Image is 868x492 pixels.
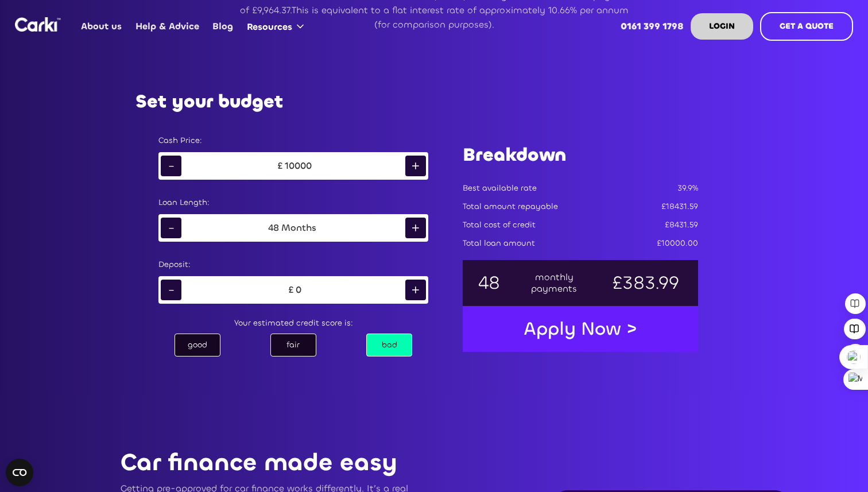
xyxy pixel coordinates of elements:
[135,91,283,112] h2: Set your budget
[15,17,61,32] a: home
[147,315,440,331] div: Your estimated credit score is:
[463,183,537,194] div: Best available rate
[75,4,129,49] a: About us
[405,156,426,176] div: +
[463,201,558,212] div: Total amount repayable
[621,20,684,32] strong: 0161 399 1798
[607,277,684,289] div: £383.99
[657,238,698,249] div: £10000.00
[530,272,578,295] div: monthly payments
[129,4,206,49] a: Help & Advice
[709,21,735,32] strong: LOGIN
[286,284,296,296] div: £
[161,218,181,238] div: -
[463,219,536,231] div: Total cost of credit
[206,4,240,49] a: Blog
[665,219,698,231] div: £8431.59
[279,222,319,234] div: Months
[158,197,428,208] div: Loan Length:
[677,183,698,194] div: 39.9%
[405,218,426,238] div: +
[760,12,853,41] a: GET A QUOTE
[661,201,698,212] div: £18431.59
[463,238,535,249] div: Total loan amount
[463,142,698,168] h1: Breakdown
[158,135,428,146] div: Cash Price:
[161,156,181,176] div: -
[240,5,315,48] div: Resources
[296,284,301,296] div: 0
[6,459,33,486] button: Open CMP widget
[614,4,691,49] a: 0161 399 1798
[780,21,834,32] strong: GET A QUOTE
[121,450,418,476] p: Car finance made easy
[405,280,426,300] div: +
[512,311,649,347] a: Apply Now >
[477,277,501,289] div: 48
[285,160,312,172] div: 10000
[275,160,285,172] div: £
[247,21,292,33] div: Resources
[15,17,61,32] img: Logo
[158,259,428,270] div: Deposit:
[161,280,181,300] div: -
[691,13,753,40] a: LOGIN
[268,222,279,234] div: 48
